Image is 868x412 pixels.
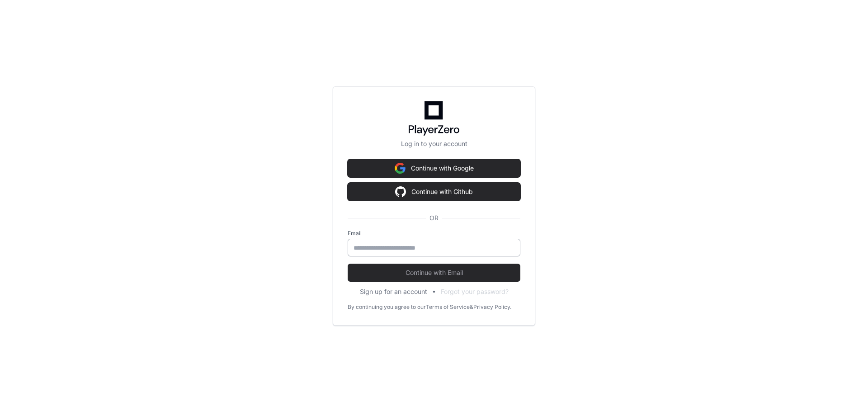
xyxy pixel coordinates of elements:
button: Continue with Github [348,183,520,201]
div: By continuing you agree to our [348,303,426,311]
span: Continue with Email [348,268,520,277]
label: Email [348,230,520,237]
button: Sign up for an account [360,287,427,296]
button: Forgot your password? [441,287,509,296]
a: Privacy Policy. [473,303,511,311]
img: Sign in with google [395,183,406,201]
div: & [470,303,473,311]
p: Log in to your account [348,139,520,148]
img: Sign in with google [395,159,406,177]
a: Terms of Service [426,303,470,311]
span: OR [426,213,442,223]
button: Continue with Google [348,159,520,177]
button: Continue with Email [348,264,520,282]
